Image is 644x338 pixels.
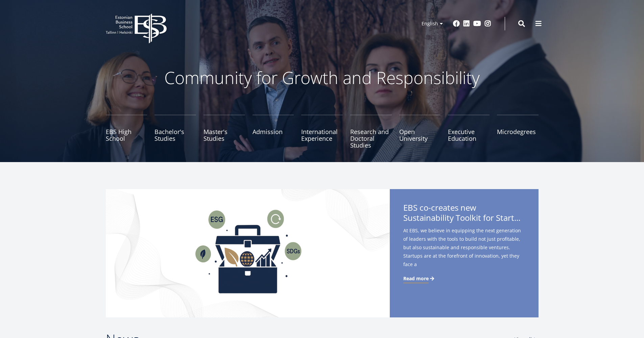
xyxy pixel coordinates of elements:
a: EBS High School [106,115,147,149]
a: Facebook [453,20,460,27]
span: Sustainability Toolkit for Startups [403,213,525,223]
img: Startup toolkit image [106,189,390,317]
a: Open University [399,115,441,149]
a: Admission [253,115,294,149]
a: Executive Education [448,115,490,149]
a: Bachelor's Studies [154,115,196,149]
span: Read more [403,275,429,282]
a: Read more [403,275,435,282]
a: Research and Doctoral Studies [350,115,392,149]
a: Microdegrees [497,115,539,149]
a: Youtube [473,20,481,27]
a: International Experience [301,115,343,149]
a: Master's Studies [204,115,245,149]
p: Community for Growth and Responsibility [143,68,501,88]
span: At EBS, we believe in equipping the next generation of leaders with the tools to build not just p... [403,226,525,279]
a: Instagram [484,20,491,27]
span: EBS co-creates new [403,203,525,225]
a: Linkedin [463,20,470,27]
